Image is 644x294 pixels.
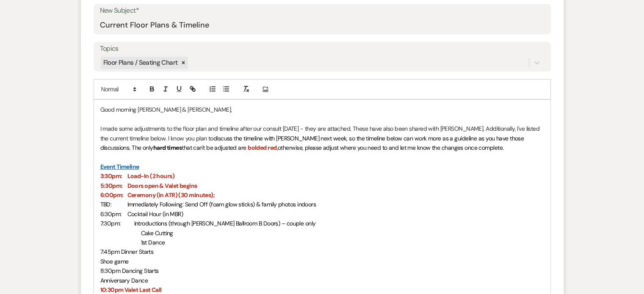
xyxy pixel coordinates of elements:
[100,210,122,218] span: 6:30pm:
[101,57,179,69] div: Floor Plans / Seating Chart
[248,144,278,151] strong: bolded red,
[100,135,525,151] span: discuss the timeline with [PERSON_NAME] next week, so the timeline below can work more as a guide...
[127,201,316,208] span: Immediately Following: Send Off (foam glow sticks) & family photos indoors
[100,201,112,208] span: TBD:
[141,239,165,246] span: 1st Dance
[127,172,174,180] strong: Load-In (2 hours)
[100,286,162,294] strong: 10:30pm Valet Last Call
[100,5,544,17] label: New Subject*
[100,277,148,284] span: Anniversary Dance
[100,220,121,227] span: 7:30pm:
[100,267,159,275] span: 8:30pm Dancing Starts
[127,182,197,190] strong: Doors open & Valet begins
[100,258,129,265] span: Shoe game
[100,163,139,170] u: Event Timeline
[127,210,183,218] span: Cocktail Hour (in MBR)
[100,43,544,55] label: Topics
[278,144,503,151] span: otherwise, please adjust where you need to and let me know the changes once complete.
[100,105,544,114] p: Good morning [PERSON_NAME] & [PERSON_NAME],
[100,182,123,190] strong: 5:30pm:
[182,144,246,151] span: that can't be adjusted are
[127,191,215,199] strong: Ceremony (in ATR) (30 minutes);
[141,229,173,237] span: Cake Cutting
[100,124,544,152] p: I made some adjustments to the floor plan and timeline after our consult [DATE] - they are attach...
[100,172,122,180] strong: 3:30pm:
[153,144,182,151] strong: hard times
[100,248,154,256] span: 7:45pm Dinner Starts
[100,191,124,199] strong: 6:00pm:
[134,220,316,227] span: Introductions (through [PERSON_NAME] Ballroom B Doors) – couple only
